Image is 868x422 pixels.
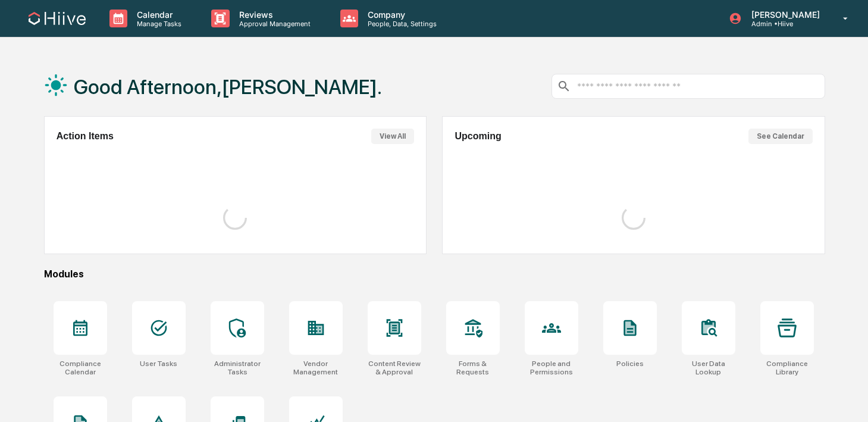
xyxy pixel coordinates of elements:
[748,129,813,144] button: See Calendar
[211,360,264,376] div: Administrator Tasks
[230,20,317,28] p: Approval Management
[358,20,443,28] p: People, Data, Settings
[230,10,317,20] p: Reviews
[682,360,735,376] div: User Data Lookup
[455,131,501,142] h2: Upcoming
[525,360,578,376] div: People and Permissions
[368,360,421,376] div: Content Review & Approval
[54,360,107,376] div: Compliance Calendar
[371,129,414,144] button: View All
[127,10,187,20] p: Calendar
[57,131,114,142] h2: Action Items
[742,10,826,20] p: [PERSON_NAME]
[760,360,814,376] div: Compliance Library
[140,360,177,368] div: User Tasks
[742,20,826,28] p: Admin • Hiive
[446,360,500,376] div: Forms & Requests
[616,360,644,368] div: Policies
[29,12,86,25] img: logo
[127,20,187,28] p: Manage Tasks
[289,360,343,376] div: Vendor Management
[358,10,443,20] p: Company
[44,268,825,280] div: Modules
[74,75,382,99] h1: Good Afternoon,[PERSON_NAME].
